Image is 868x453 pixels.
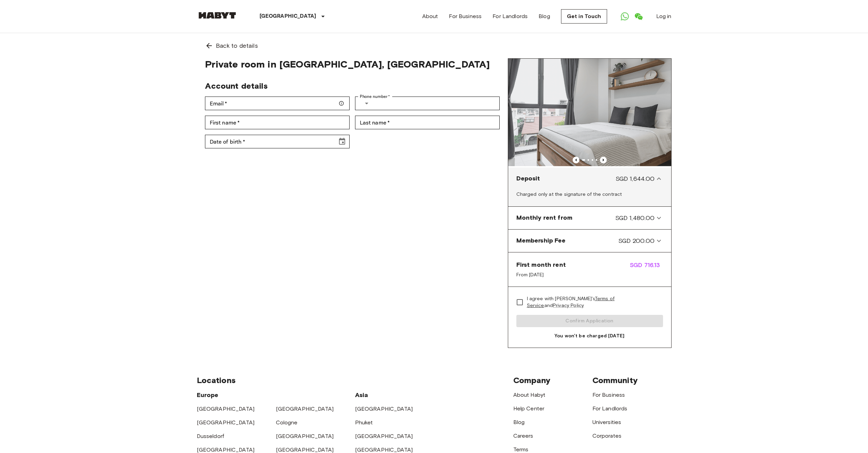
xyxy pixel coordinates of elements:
[553,303,584,308] a: Privacy Policy
[592,392,625,398] a: For Business
[513,392,546,398] a: About Habyt
[492,12,528,20] a: For Landlords
[355,406,413,412] a: [GEOGRAPHIC_DATA]
[508,59,671,167] img: Marketing picture of unit SG-01-029-008-02
[516,261,566,269] span: First month rent
[511,209,668,227] div: Monthly rent fromSGD 1,480.00
[355,433,413,439] a: [GEOGRAPHIC_DATA]
[618,236,655,245] span: SGD 200.00
[592,419,621,425] a: Universities
[513,375,551,385] span: Company
[205,116,350,129] div: First name
[513,433,533,439] a: Careers
[630,261,663,278] span: SGD 716.13
[197,391,219,399] span: Europe
[197,447,255,453] a: [GEOGRAPHIC_DATA]
[513,446,529,453] a: Terms
[513,405,545,412] a: Help Center
[656,12,672,20] a: Log in
[616,174,655,183] span: SGD 1,644.00
[276,406,334,412] a: [GEOGRAPHIC_DATA]
[216,41,258,50] span: Back to details
[197,419,255,426] a: [GEOGRAPHIC_DATA]
[592,375,638,385] span: Community
[205,81,268,91] span: Account details
[355,391,368,399] span: Asia
[422,12,438,20] a: About
[205,58,500,70] span: Private room in [GEOGRAPHIC_DATA], [GEOGRAPHIC_DATA]
[513,419,525,425] a: Blog
[632,10,645,23] a: Open WeChat
[360,93,390,100] label: Phone number
[573,157,579,163] button: Previous image
[561,9,607,24] a: Get in Touch
[355,447,413,453] a: [GEOGRAPHIC_DATA]
[516,272,566,278] span: From [DATE]
[539,12,550,20] a: Blog
[205,97,350,110] div: Email
[516,236,566,245] span: Membership Fee
[197,33,672,58] a: Back to details
[355,116,500,129] div: Last name
[516,333,663,339] span: You won't be charged [DATE]
[516,214,573,222] span: Monthly rent from
[355,419,373,426] a: Phuket
[276,447,334,453] a: [GEOGRAPHIC_DATA]
[615,214,655,222] span: SGD 1,480.00
[335,135,349,148] button: Choose date
[516,174,540,183] span: Deposit
[360,97,373,110] button: Select country
[276,419,298,426] a: Cologne
[197,375,236,385] span: Locations
[527,296,615,308] a: Terms of Service
[592,433,622,439] a: Corporates
[260,12,317,20] p: [GEOGRAPHIC_DATA]
[197,406,255,412] a: [GEOGRAPHIC_DATA]
[197,433,224,439] a: Dusseldorf
[600,157,607,163] button: Previous image
[511,187,668,204] div: DepositSGD 1,644.00
[618,10,632,23] a: Open WhatsApp
[516,191,622,197] span: Charged only at the signature of the contract
[197,12,238,19] img: Habyt
[592,405,628,412] a: For Landlords
[449,12,482,20] a: For Business
[339,101,344,106] svg: Make sure your email is correct — we'll send your booking details there.
[527,295,658,309] span: I agree with [PERSON_NAME]'s and
[511,170,668,187] div: DepositSGD 1,644.00
[276,433,334,439] a: [GEOGRAPHIC_DATA]
[511,232,668,249] div: Membership FeeSGD 200.00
